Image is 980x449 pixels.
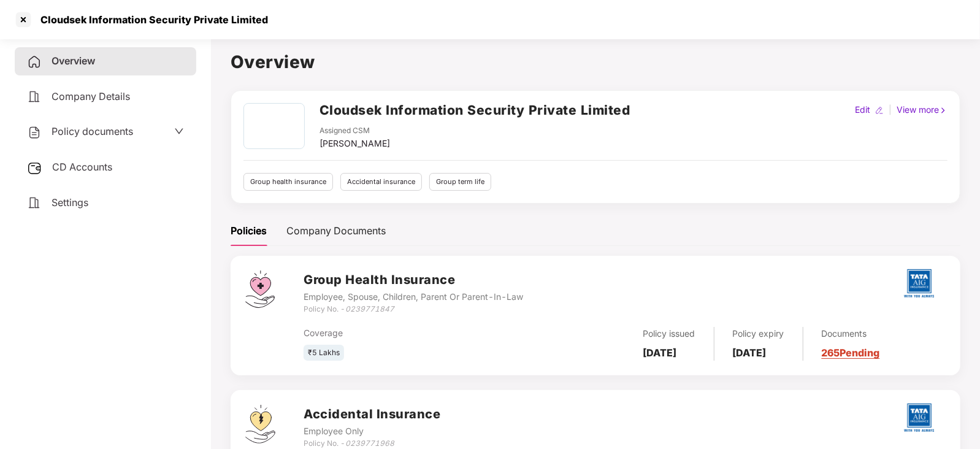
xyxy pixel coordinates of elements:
[429,173,491,191] div: Group term life
[231,48,960,75] h1: Overview
[852,103,873,117] div: Edit
[304,405,440,424] h3: Accidental Insurance
[898,396,941,439] img: tatag.png
[643,347,677,359] b: [DATE]
[822,327,880,340] div: Documents
[939,106,947,115] img: rightIcon
[875,106,884,115] img: editIcon
[52,125,133,137] span: Policy documents
[304,345,344,361] div: ₹5 Lakhs
[320,137,390,150] div: [PERSON_NAME]
[286,223,386,239] div: Company Documents
[304,424,440,438] div: Employee Only
[245,271,275,308] img: svg+xml;base64,PHN2ZyB4bWxucz0iaHR0cDovL3d3dy53My5vcmcvMjAwMC9zdmciIHdpZHRoPSI0Ny43MTQiIGhlaWdodD...
[27,125,42,140] img: svg+xml;base64,PHN2ZyB4bWxucz0iaHR0cDovL3d3dy53My5vcmcvMjAwMC9zdmciIHdpZHRoPSIyNCIgaGVpZ2h0PSIyNC...
[320,100,630,120] h2: Cloudsek Information Security Private Limited
[733,347,767,359] b: [DATE]
[27,90,42,104] img: svg+xml;base64,PHN2ZyB4bWxucz0iaHR0cDovL3d3dy53My5vcmcvMjAwMC9zdmciIHdpZHRoPSIyNCIgaGVpZ2h0PSIyNC...
[345,304,394,313] i: 0239771847
[822,347,880,359] a: 265 Pending
[243,173,333,191] div: Group health insurance
[304,326,518,340] div: Coverage
[643,327,695,340] div: Policy issued
[304,304,523,315] div: Policy No. -
[894,103,950,117] div: View more
[886,103,894,117] div: |
[27,55,42,69] img: svg+xml;base64,PHN2ZyB4bWxucz0iaHR0cDovL3d3dy53My5vcmcvMjAwMC9zdmciIHdpZHRoPSIyNCIgaGVpZ2h0PSIyNC...
[245,405,275,443] img: svg+xml;base64,PHN2ZyB4bWxucz0iaHR0cDovL3d3dy53My5vcmcvMjAwMC9zdmciIHdpZHRoPSI0OS4zMjEiIGhlaWdodD...
[320,125,390,137] div: Assigned CSM
[304,271,523,290] h3: Group Health Insurance
[52,90,130,102] span: Company Details
[33,13,268,26] div: Cloudsek Information Security Private Limited
[174,126,184,136] span: down
[733,327,784,340] div: Policy expiry
[304,290,523,304] div: Employee, Spouse, Children, Parent Or Parent-In-Law
[898,262,941,305] img: tatag.png
[27,196,42,210] img: svg+xml;base64,PHN2ZyB4bWxucz0iaHR0cDovL3d3dy53My5vcmcvMjAwMC9zdmciIHdpZHRoPSIyNCIgaGVpZ2h0PSIyNC...
[52,196,88,209] span: Settings
[345,439,394,448] i: 0239771968
[340,173,422,191] div: Accidental insurance
[52,55,95,67] span: Overview
[27,161,42,175] img: svg+xml;base64,PHN2ZyB3aWR0aD0iMjUiIGhlaWdodD0iMjQiIHZpZXdCb3g9IjAgMCAyNSAyNCIgZmlsbD0ibm9uZSIgeG...
[52,161,112,173] span: CD Accounts
[231,223,267,239] div: Policies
